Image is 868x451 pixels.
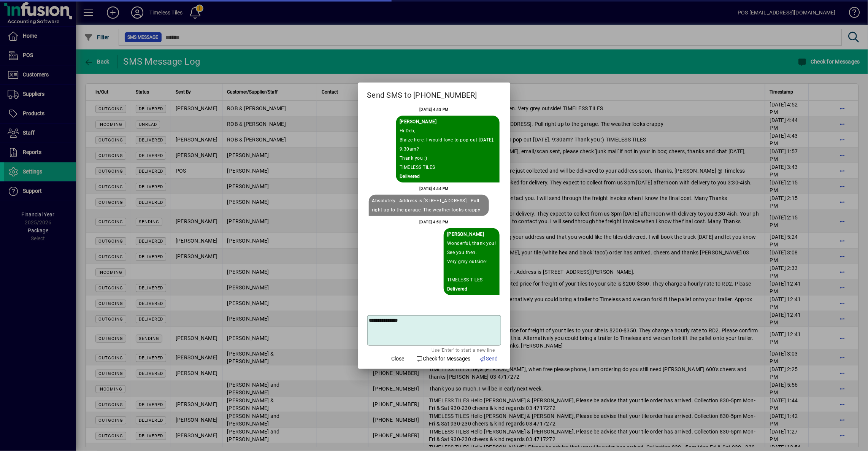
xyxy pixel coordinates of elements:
button: Check for Messages [413,352,474,366]
div: [DATE] 4:43 PM [419,105,449,114]
div: Delivered [400,172,496,181]
h2: Send SMS to [PHONE_NUMBER] [358,83,510,105]
button: Send [476,352,501,366]
div: Hi Deb, Blaize here. I would love to pop out [DATE]. 9:30am? Thank you :) TIMELESS TILES [400,126,496,172]
div: Sent By [400,117,496,126]
div: [DATE] 4:44 PM [419,184,449,193]
span: Send [479,355,498,363]
span: Check for Messages [416,355,471,363]
div: Sent By [447,230,496,239]
span: Close [392,355,405,363]
div: Absolutely. Address is [STREET_ADDRESS]. Pull right up to the garage. The weather looks crappy [372,196,486,214]
div: Delivered [447,284,496,294]
mat-hint: Use 'Enter' to start a new line [432,346,495,354]
div: [DATE] 4:52 PM [419,218,449,227]
button: Close [386,352,410,366]
div: Wonderful, thank you! See you then. Very grey outside! TIMELESS TILES [447,239,496,284]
